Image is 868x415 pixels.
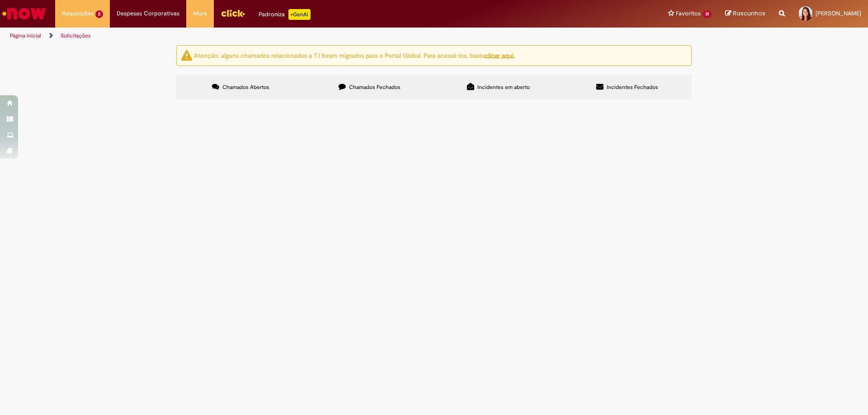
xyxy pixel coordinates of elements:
span: [PERSON_NAME] [816,9,861,17]
ng-bind-html: Atenção: alguns chamados relacionados a T.I foram migrados para o Portal Global. Para acessá-los,... [194,51,515,59]
span: More [193,9,207,18]
div: Padroniza [259,9,311,20]
ul: Trilhas de página [7,28,572,44]
img: click_logo_yellow_360x200.png [221,6,245,20]
span: Despesas Corporativas [117,9,179,18]
span: Incidentes Fechados [607,84,658,91]
span: Requisições [62,9,94,18]
a: Solicitações [61,32,91,39]
span: Chamados Fechados [349,84,401,91]
p: +GenAi [288,9,311,20]
span: Favoritos [676,9,701,18]
img: ServiceNow [1,5,47,23]
span: Rascunhos [733,9,765,18]
span: 2 [95,10,103,18]
a: clicar aqui. [485,51,515,59]
span: Incidentes em aberto [477,84,530,91]
a: Página inicial [10,32,41,39]
span: 31 [703,10,712,18]
a: Rascunhos [725,9,765,18]
span: Chamados Abertos [222,84,269,91]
